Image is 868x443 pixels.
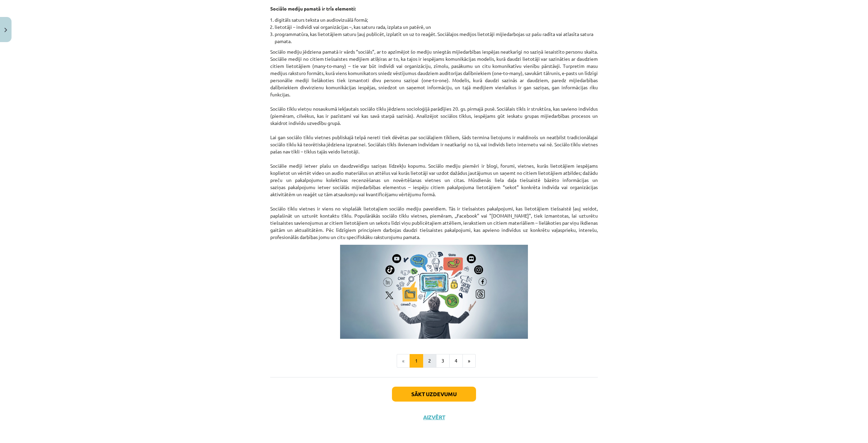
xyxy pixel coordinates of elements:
img: icon-close-lesson-0947bae3869378f0d4975bcd49f059093ad1ed9edebbc8119c70593378902aed.svg [4,28,7,32]
button: Aizvērt [421,414,447,421]
li: lietotāji – indivīdi vai organizācijas –, kas saturu rada, izplata un patērē, un [275,23,598,31]
button: 2 [423,354,436,368]
button: Sākt uzdevumu [392,387,476,402]
button: 4 [449,354,463,368]
button: 3 [436,354,450,368]
nav: Page navigation example [270,354,598,368]
button: 1 [410,354,423,368]
li: digitāls saturs teksta un audiovizuālā formā; [275,16,598,23]
p: Sociālo mediju jēdziena pamatā ir vārds “sociāls”, ar to apzīmējot šo mediju sniegtās mijiedarbīb... [270,48,598,241]
li: programmatūra, kas lietotājiem saturu ļauj publicēt, izplatīt un uz to reaģēt. Sociālajos medijos... [275,31,598,45]
strong: Sociālo mediju pamatā ir trīs elementi: [270,5,356,12]
button: » [462,354,476,368]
